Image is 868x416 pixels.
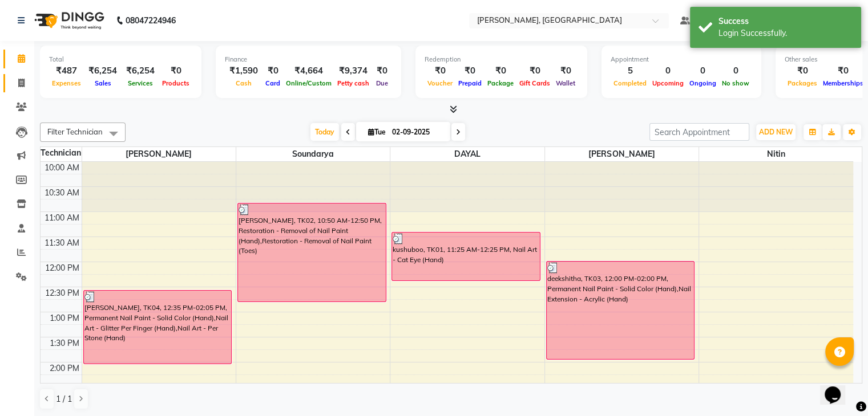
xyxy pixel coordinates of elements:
[225,64,263,78] div: ₹1,590
[719,79,752,87] span: No show
[553,79,578,87] span: Wallet
[649,123,749,141] input: Search Appointment
[719,64,752,78] div: 0
[122,64,159,78] div: ₹6,254
[516,64,553,78] div: ₹0
[759,128,793,136] span: ADD NEW
[611,79,649,87] span: Completed
[42,162,82,174] div: 10:00 AM
[42,212,82,224] div: 11:00 AM
[611,64,649,78] div: 5
[485,79,516,87] span: Package
[84,291,232,364] div: [PERSON_NAME], TK04, 12:35 PM-02:05 PM, Permanent Nail Paint - Solid Color (Hand),Nail Art - Glit...
[687,64,719,78] div: 0
[56,393,72,405] span: 1 / 1
[49,79,84,87] span: Expenses
[238,203,386,301] div: [PERSON_NAME], TK02, 10:50 AM-12:50 PM, Restoration - Removal of Nail Paint (Hand),Restoration - ...
[425,55,578,64] div: Redemption
[283,79,334,87] span: Online/Custom
[545,147,699,161] span: [PERSON_NAME]
[516,79,553,87] span: Gift Cards
[649,79,687,87] span: Upcoming
[126,5,176,36] b: 08047224946
[611,55,752,64] div: Appointment
[372,64,392,78] div: ₹0
[47,337,82,349] div: 1:30 PM
[225,55,392,64] div: Finance
[455,64,485,78] div: ₹0
[43,287,82,299] div: 12:30 PM
[92,79,114,87] span: Sales
[49,64,84,78] div: ₹487
[42,237,82,249] div: 11:30 AM
[159,79,192,87] span: Products
[365,128,389,136] span: Tue
[455,79,485,87] span: Prepaid
[373,79,391,87] span: Due
[283,64,334,78] div: ₹4,664
[47,362,82,374] div: 2:00 PM
[236,147,390,161] span: Soundarya
[392,233,540,280] div: kushuboo, TK01, 11:25 AM-12:25 PM, Nail Art - Cat Eye (Hand)
[334,64,372,78] div: ₹9,374
[756,124,796,140] button: ADD NEW
[485,64,516,78] div: ₹0
[233,79,255,87] span: Cash
[649,64,687,78] div: 0
[125,79,156,87] span: Services
[43,262,82,274] div: 12:00 PM
[547,262,695,359] div: deekshitha, TK03, 12:00 PM-02:00 PM, Permanent Nail Paint - Solid Color (Hand),Nail Extension - A...
[718,27,853,39] div: Login Successfully.
[82,147,236,161] span: [PERSON_NAME]
[41,147,82,159] div: Technician
[29,5,107,36] img: logo
[159,64,192,78] div: ₹0
[699,147,853,161] span: Nitin
[47,127,103,136] span: Filter Technician
[553,64,578,78] div: ₹0
[49,55,192,64] div: Total
[263,64,283,78] div: ₹0
[425,79,455,87] span: Voucher
[785,64,820,78] div: ₹0
[389,124,446,141] input: 2025-09-02
[687,79,719,87] span: Ongoing
[263,79,283,87] span: Card
[42,187,82,199] div: 10:30 AM
[425,64,455,78] div: ₹0
[84,64,122,78] div: ₹6,254
[820,370,857,405] iframe: chat widget
[334,79,372,87] span: Petty cash
[785,79,820,87] span: Packages
[820,79,866,87] span: Memberships
[47,312,82,324] div: 1:00 PM
[310,123,339,141] span: Today
[390,147,544,161] span: DAYAL
[820,64,866,78] div: ₹0
[718,15,853,27] div: Success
